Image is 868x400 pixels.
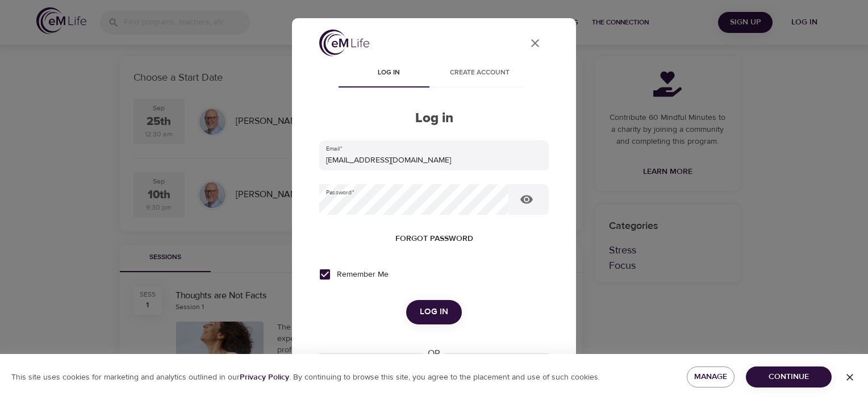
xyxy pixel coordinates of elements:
span: Manage [696,370,725,384]
span: Forgot password [395,232,473,246]
span: Continue [755,370,823,384]
span: Remember Me [337,269,389,281]
span: Create account [441,67,518,79]
button: Forgot password [391,228,478,249]
h2: Log in [319,110,549,127]
div: disabled tabs example [319,60,549,88]
span: Log in [420,305,448,319]
span: Log in [350,67,427,79]
button: Log in [406,300,462,324]
img: logo [319,30,369,56]
b: Privacy Policy [240,372,289,382]
button: close [521,30,549,57]
div: OR [423,347,445,360]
